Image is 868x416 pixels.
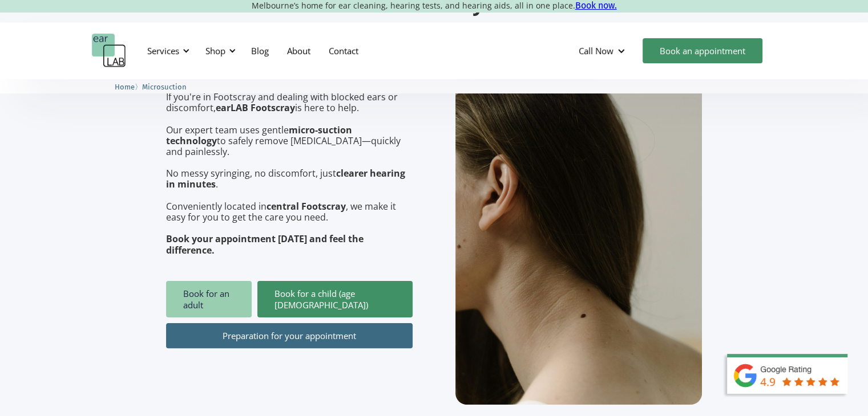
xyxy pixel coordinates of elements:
div: Call Now [570,34,637,68]
strong: Book your appointment [DATE] and feel the difference. [166,233,364,256]
p: If you're in Footscray and dealing with blocked ears or discomfort, is here to help. Our expert t... [166,92,413,256]
a: Preparation for your appointment [166,323,413,348]
strong: earLAB Footscray [216,101,295,114]
a: Book an appointment [643,38,762,63]
div: Call Now [579,45,613,56]
a: Home [115,81,135,92]
a: Contact [320,34,368,67]
a: Blog [242,34,278,67]
a: Book for an adult [166,281,252,317]
a: home [92,34,126,68]
strong: clearer hearing in minutes [166,167,405,190]
li: 〉 [115,81,142,93]
strong: central Footscray [267,200,346,213]
strong: micro-suction technology [166,124,352,147]
a: Book for a child (age [DEMOGRAPHIC_DATA]) [257,281,413,317]
div: Services [147,45,179,56]
span: Home [115,83,135,91]
div: Shop [199,34,239,68]
div: Shop [205,45,225,56]
a: About [278,34,320,67]
div: Services [140,34,193,68]
a: Microsuction [142,81,187,92]
span: Microsuction [142,83,187,91]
